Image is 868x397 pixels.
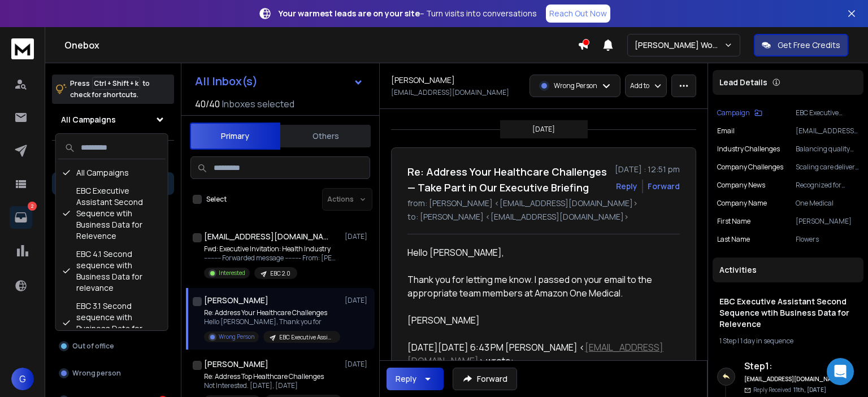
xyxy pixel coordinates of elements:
strong: Your warmest leads are on your site [279,8,420,19]
span: 11th, [DATE] [793,386,826,394]
p: [EMAIL_ADDRESS][DOMAIN_NAME] [391,88,509,97]
span: Ctrl + Shift + k [92,77,140,90]
p: Get Free Credits [778,40,840,51]
div: Thank you for letting me know. I passed on your email to the appropriate team members at Amazon O... [407,273,671,300]
span: 1 Step [719,336,736,346]
p: 2 [28,202,37,211]
span: G [11,368,34,390]
button: Others [280,124,371,149]
p: Lead Details [719,77,767,88]
h1: All Campaigns [61,114,116,125]
p: ---------- Forwarded message --------- From: [PERSON_NAME] [204,254,340,263]
p: Scaling care delivery while maintaining quality and patient engagement. [796,163,859,172]
p: Email [717,126,735,136]
p: EBC 2.0 [270,269,290,278]
p: Recognized for patient-centered medical home model and expanded services. [796,181,859,190]
h1: Re: Address Your Healthcare Challenges — Take Part in Our Executive Briefing [407,164,608,195]
h1: All Inbox(s) [195,76,258,87]
h3: Filters [52,150,174,165]
p: Hello [PERSON_NAME], Thank you for [204,317,340,326]
p: Wrong Person [554,81,597,90]
div: Reply [396,373,416,385]
img: logo [11,38,34,59]
p: Wrong Person [219,333,254,341]
p: Industry Challenges [717,145,780,154]
p: Re: Address Top Healthcare Challenges [204,372,340,381]
p: Company Name [717,199,767,208]
p: to: [PERSON_NAME] <[EMAIL_ADDRESS][DOMAIN_NAME]> [407,211,680,223]
div: All Campaigns [58,164,166,182]
h6: [EMAIL_ADDRESS][DOMAIN_NAME] [744,375,843,383]
p: [PERSON_NAME] [796,217,859,226]
p: [DATE] [345,360,370,369]
h1: [EMAIL_ADDRESS][DOMAIN_NAME] [204,231,328,242]
div: Forward [648,181,680,192]
button: Reply [616,181,637,192]
p: Campaign [717,108,750,117]
p: [DATE] : 12:51 pm [615,164,680,175]
p: EBC Executive Assistant Second Sequence wtih Business Data for Relevence [796,108,859,117]
div: EBC 4.1 Second sequence with Business Data for relevance [58,245,166,297]
p: Balancing quality care with cost and access in community health. [796,145,859,154]
p: One Medical [796,199,859,208]
h6: Step 1 : [744,359,843,373]
p: [DATE] [532,125,555,134]
div: Activities [713,258,863,282]
p: Wrong person [72,369,121,378]
h3: Inboxes selected [222,97,294,111]
button: Forward [453,368,517,390]
p: Interested [219,269,245,277]
p: [DATE] [345,232,370,241]
span: 40 / 40 [195,97,220,111]
div: EBC Executive Assistant Second Sequence wtih Business Data for Relevence [58,182,166,245]
div: | [719,337,857,346]
p: Re: Address Your Healthcare Challenges [204,308,340,317]
p: Add to [630,81,649,90]
div: Open Intercom Messenger [827,358,854,385]
p: Flowers [796,235,859,244]
p: Company News [717,181,765,190]
div: EBC 3.1 Second sequence with Business Data for relevance [58,297,166,349]
p: [EMAIL_ADDRESS][DOMAIN_NAME] [796,126,859,136]
p: Reach Out Now [549,8,607,19]
p: [PERSON_NAME] Workspace [635,40,724,51]
p: EBC Executive Assistant Second Sequence wtih Business Data for Relevence [279,333,333,342]
p: [DATE] [345,296,370,305]
div: Hello [PERSON_NAME], [407,246,671,327]
p: Out of office [72,342,114,351]
button: Primary [190,123,280,150]
p: from: [PERSON_NAME] <[EMAIL_ADDRESS][DOMAIN_NAME]> [407,198,680,209]
p: Fwd: Executive Invitation: Health Industry [204,245,340,254]
p: Reply Received [753,386,826,394]
p: Company Challenges [717,163,783,172]
h1: Onebox [64,38,578,52]
label: Select [206,195,227,204]
span: 1 day in sequence [740,336,793,346]
h1: [PERSON_NAME] [204,295,268,306]
h1: [PERSON_NAME] [391,75,455,86]
p: Last Name [717,235,750,244]
div: [PERSON_NAME] [407,313,671,327]
p: First Name [717,217,750,226]
h1: [PERSON_NAME] [204,359,268,370]
div: [DATE][DATE] 6:43 PM [PERSON_NAME] < > wrote: [407,341,671,368]
h1: EBC Executive Assistant Second Sequence wtih Business Data for Relevence [719,296,857,330]
p: Press to check for shortcuts. [70,78,150,101]
p: – Turn visits into conversations [279,8,537,19]
p: Not Interested. [DATE], [DATE] [204,381,340,390]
